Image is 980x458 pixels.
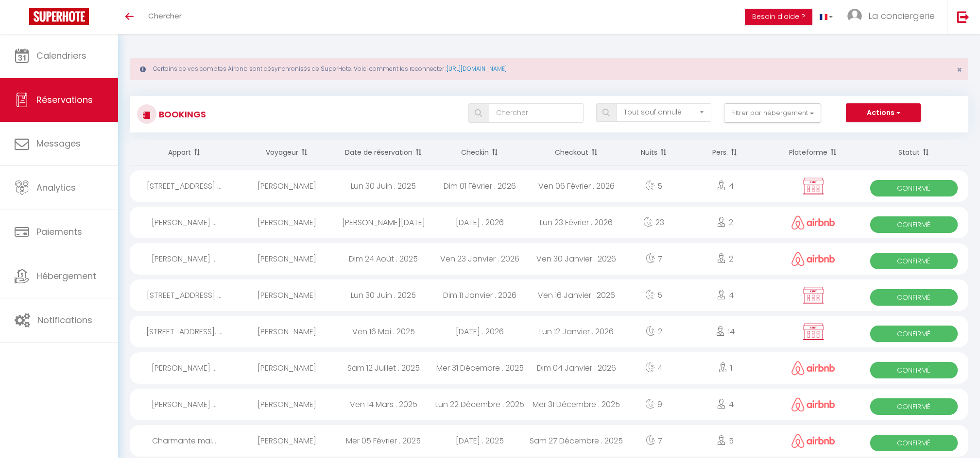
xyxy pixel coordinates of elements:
[745,9,812,25] button: Besoin d'aide ?
[36,226,82,238] span: Paiements
[724,103,821,123] button: Filtrer par hébergement
[36,94,93,106] span: Réservations
[489,103,584,123] input: Chercher
[447,65,507,73] a: [URL][DOMAIN_NAME]
[29,8,89,25] img: Super Booking
[683,140,767,165] th: Sort by people
[847,9,862,23] img: ...
[767,140,860,165] th: Sort by channel
[957,11,969,23] img: logout
[624,140,683,165] th: Sort by nights
[868,10,935,22] span: La conciergerie
[37,314,92,326] span: Notifications
[36,270,96,282] span: Hébergement
[130,140,239,165] th: Sort by rentals
[239,140,335,165] th: Sort by guest
[528,140,625,165] th: Sort by checkout
[130,58,968,80] div: Certains de vos comptes Airbnb sont désynchronisés de SuperHote. Voici comment les reconnecter :
[846,103,921,123] button: Actions
[148,11,182,21] span: Chercher
[431,140,528,165] th: Sort by checkin
[860,140,968,165] th: Sort by status
[957,64,962,76] span: ×
[36,137,81,149] span: Messages
[335,140,431,165] th: Sort by booking date
[36,49,86,62] span: Calendriers
[156,103,206,125] h3: Bookings
[36,181,76,194] span: Analytics
[957,65,962,74] button: Close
